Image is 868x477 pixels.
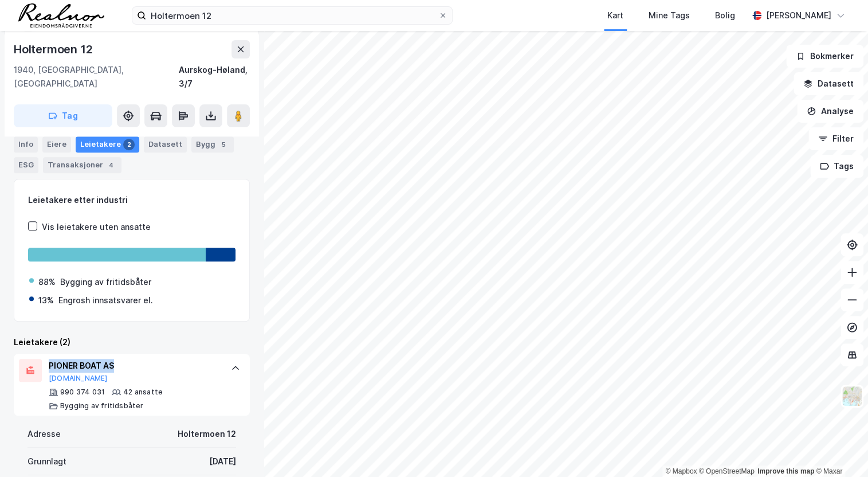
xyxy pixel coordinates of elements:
img: realnor-logo.934646d98de889bb5806.png [18,3,104,28]
div: Leietakere [76,136,139,153]
div: PIONER BOAT AS [49,359,219,373]
div: 1940, [GEOGRAPHIC_DATA], [GEOGRAPHIC_DATA] [14,63,179,91]
div: Kart [607,9,623,22]
button: Datasett [794,72,863,95]
input: Søk på adresse, matrikkel, gårdeiere, leietakere eller personer [146,7,438,24]
div: Holtermoen 12 [14,40,95,58]
a: Mapbox [665,467,697,475]
div: Grunnlagt [28,455,66,468]
div: Kontrollprogram for chat [811,422,868,477]
div: Transaksjoner [43,157,121,173]
div: Adresse [28,427,61,441]
div: Leietakere (2) [14,335,250,349]
button: Tag [14,104,112,127]
div: Leietakere etter industri [28,193,235,207]
div: Bygging av fritidsbåter [60,401,144,410]
div: Datasett [144,136,187,153]
div: Info [14,136,38,153]
a: Improve this map [757,467,814,475]
div: 42 ansatte [123,388,163,397]
div: Holtermoen 12 [178,427,236,441]
img: Z [841,385,863,407]
button: Filter [808,127,863,150]
div: Bygging av fritidsbåter [60,275,151,289]
button: [DOMAIN_NAME] [49,374,108,383]
div: [DATE] [209,455,236,468]
div: Bygg [191,136,234,153]
iframe: Chat Widget [811,422,868,477]
div: 2 [123,139,135,150]
div: Aurskog-Høland, 3/7 [179,63,250,91]
button: Tags [810,155,863,178]
div: 990 374 031 [60,388,105,397]
div: Vis leietakere uten ansatte [42,220,151,234]
div: 13% [38,294,54,307]
button: Analyse [797,100,863,123]
div: 88% [38,275,56,289]
div: 4 [105,159,117,171]
div: Mine Tags [649,9,690,22]
div: ESG [14,157,38,173]
div: Bolig [715,9,735,22]
div: [PERSON_NAME] [766,9,831,22]
div: Eiere [42,136,71,153]
a: OpenStreetMap [699,467,755,475]
div: 5 [218,139,229,150]
div: Engrosh innsatsvarer el. [58,294,153,307]
button: Bokmerker [786,45,863,68]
